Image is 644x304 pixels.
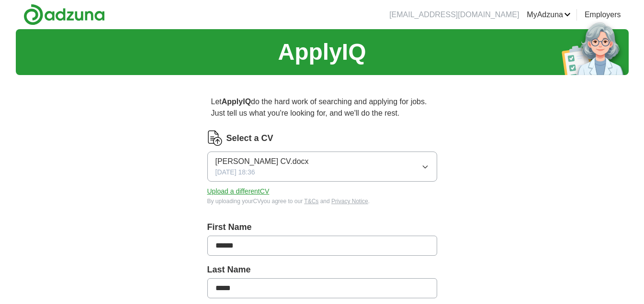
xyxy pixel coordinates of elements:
a: Employers [585,9,621,21]
button: [PERSON_NAME] CV.docx[DATE] 18:36 [207,152,437,182]
label: Select a CV [226,132,273,145]
a: Privacy Notice [331,198,368,205]
img: CV Icon [207,130,223,146]
div: By uploading your CV you agree to our and . [207,197,437,206]
li: [EMAIL_ADDRESS][DOMAIN_NAME] [389,9,519,21]
label: First Name [207,221,437,234]
span: [PERSON_NAME] CV.docx [215,156,309,167]
p: Let do the hard work of searching and applying for jobs. Just tell us what you're looking for, an... [207,92,437,123]
a: MyAdzuna [527,9,571,21]
span: [DATE] 18:36 [215,167,255,177]
img: Adzuna logo [23,4,105,25]
strong: ApplyIQ [222,98,251,106]
button: Upload a differentCV [207,186,270,196]
h1: ApplyIQ [278,35,366,69]
label: Last Name [207,263,437,276]
a: T&Cs [304,198,318,205]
